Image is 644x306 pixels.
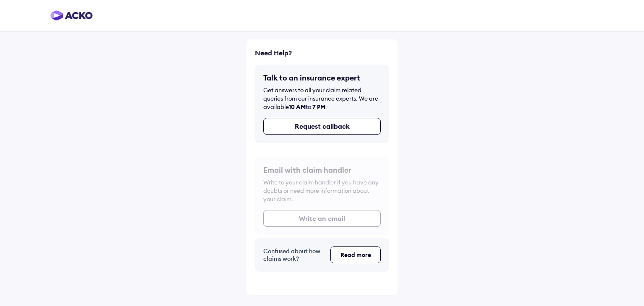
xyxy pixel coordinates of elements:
[289,103,306,111] span: 10 AM
[263,160,381,169] h5: Email with claim handler
[312,103,325,111] span: 7 PM
[330,246,381,263] button: Read more
[263,73,381,83] h5: Talk to an insurance expert
[263,173,381,198] div: Write to your claim handler if you have any doubts or need more information about your claim.
[263,205,381,221] button: Write an email
[50,10,93,21] img: horizontal-gradient.png
[255,48,389,56] h6: Need Help?
[263,118,381,135] button: Request callback
[263,86,381,111] div: Get answers to all your claim related queries from our insurance experts. We are available to
[263,247,324,262] h5: Confused about how claims work?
